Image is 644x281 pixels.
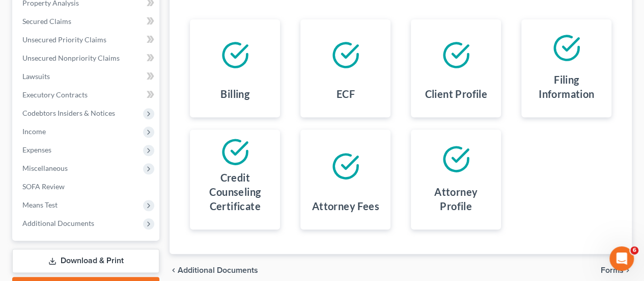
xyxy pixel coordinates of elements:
[22,164,68,172] span: Miscellaneous
[22,35,106,44] span: Unsecured Priority Claims
[312,199,379,213] h4: Attorney Fees
[170,266,258,274] a: chevron_left Additional Documents
[22,72,50,81] span: Lawsuits
[601,266,624,274] span: Forms
[220,87,249,101] h4: Billing
[609,246,634,271] iframe: Intercom live chat
[601,266,632,274] button: Forms chevron_right
[198,170,272,213] h4: Credit Counseling Certificate
[14,177,159,196] a: SOFA Review
[22,145,51,154] span: Expenses
[14,12,159,31] a: Secured Claims
[14,31,159,49] a: Unsecured Priority Claims
[12,249,159,273] a: Download & Print
[419,185,493,213] h4: Attorney Profile
[22,182,65,191] span: SOFA Review
[22,200,58,209] span: Means Test
[22,17,71,25] span: Secured Claims
[22,90,88,99] span: Executory Contracts
[14,49,159,67] a: Unsecured Nonpriority Claims
[22,54,120,62] span: Unsecured Nonpriority Claims
[14,86,159,104] a: Executory Contracts
[425,87,487,101] h4: Client Profile
[14,67,159,86] a: Lawsuits
[630,246,638,254] span: 6
[170,266,178,274] i: chevron_left
[529,72,603,101] h4: Filing Information
[337,87,355,101] h4: ECF
[22,219,94,227] span: Additional Documents
[22,127,46,136] span: Income
[22,109,115,117] span: Codebtors Insiders & Notices
[178,266,258,274] span: Additional Documents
